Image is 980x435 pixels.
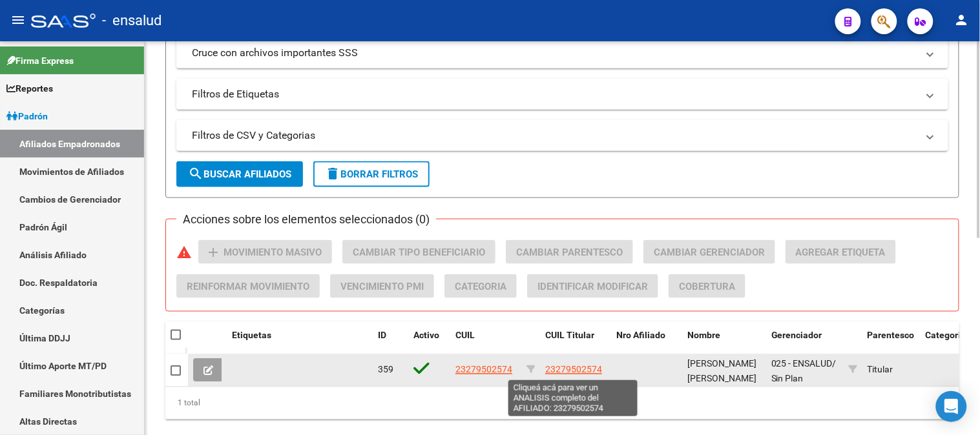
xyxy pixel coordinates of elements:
[611,322,682,365] datatable-header-cell: Nro Afiliado
[176,120,948,151] mat-expansion-panel-header: Filtros de CSV y Categorias
[342,240,495,264] button: Cambiar Tipo Beneficiario
[954,12,970,28] mat-icon: person
[373,322,408,365] datatable-header-cell: ID
[325,168,418,180] span: Borrar Filtros
[936,391,967,422] div: Open Intercom Messenger
[176,37,948,68] mat-expansion-panel-header: Cruce con archivos importantes SSS
[616,330,665,341] span: Nro Afiliado
[545,330,594,341] span: CUIL Titular
[176,245,192,260] mat-icon: warning
[527,274,658,298] button: Identificar Modificar
[6,81,53,96] span: Reportes
[6,109,48,123] span: Padrón
[796,247,886,258] span: Agregar Etiqueta
[771,330,822,341] span: Gerenciador
[455,281,506,292] span: Categoria
[176,274,320,298] button: Reinformar Movimiento
[192,87,917,101] mat-panel-title: Filtros de Etiquetas
[227,322,373,365] datatable-header-cell: Etiquetas
[176,79,948,110] mat-expansion-panel-header: Filtros de Etiquetas
[868,365,893,375] span: Titular
[771,359,833,369] span: 025 - ENSALUD
[187,281,309,292] span: Reinformar Movimiento
[537,281,648,292] span: Identificar Modificar
[455,365,512,375] span: 23279502574
[176,161,303,187] button: Buscar Afiliados
[232,330,271,341] span: Etiquetas
[669,274,745,298] button: Cobertura
[679,281,735,292] span: Cobertura
[205,245,221,260] mat-icon: add
[330,274,434,298] button: Vencimiento PMI
[192,128,917,143] mat-panel-title: Filtros de CSV y Categorias
[176,210,436,228] h3: Acciones sobre los elementos seleccionados (0)
[340,281,424,292] span: Vencimiento PMI
[224,247,322,258] span: Movimiento Masivo
[545,365,602,375] span: 23279502574
[165,387,959,420] div: 1 total
[516,247,623,258] span: Cambiar Parentesco
[926,330,966,341] span: Categoria
[862,322,921,365] datatable-header-cell: Parentesco
[766,322,844,365] datatable-header-cell: Gerenciador
[188,168,291,180] span: Buscar Afiliados
[643,240,775,264] button: Cambiar Gerenciador
[413,330,439,341] span: Activo
[10,12,26,28] mat-icon: menu
[444,274,517,298] button: Categoria
[102,6,162,35] span: - ensalud
[687,359,756,384] span: [PERSON_NAME] [PERSON_NAME]
[687,330,720,341] span: Nombre
[868,330,915,341] span: Parentesco
[378,330,386,341] span: ID
[540,322,611,365] datatable-header-cell: CUIL Titular
[654,247,765,258] span: Cambiar Gerenciador
[450,322,521,365] datatable-header-cell: CUIL
[921,322,972,365] datatable-header-cell: Categoria
[192,46,917,60] mat-panel-title: Cruce con archivos importantes SSS
[198,240,332,264] button: Movimiento Masivo
[325,166,340,181] mat-icon: delete
[188,166,203,181] mat-icon: search
[682,322,766,365] datatable-header-cell: Nombre
[378,365,393,375] span: 359
[6,54,74,68] span: Firma Express
[506,240,633,264] button: Cambiar Parentesco
[313,161,430,187] button: Borrar Filtros
[455,330,475,341] span: CUIL
[786,240,896,264] button: Agregar Etiqueta
[408,322,450,365] datatable-header-cell: Activo
[353,247,485,258] span: Cambiar Tipo Beneficiario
